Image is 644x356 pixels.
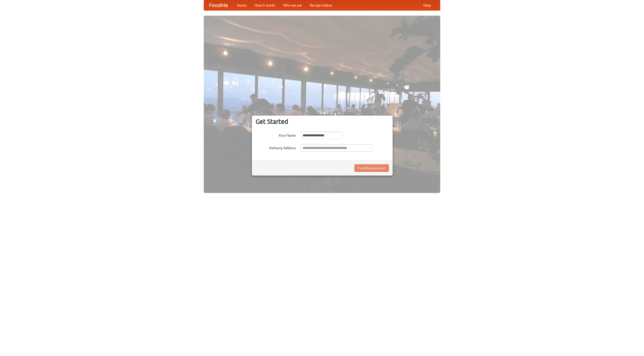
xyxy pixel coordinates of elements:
h3: Get Started [256,118,389,125]
a: Who we are [279,0,306,10]
button: Find Restaurants! [354,164,389,172]
label: Delivery Address [256,144,296,150]
label: Your Name [256,132,296,138]
a: Help [419,0,435,10]
a: FoodMe [204,0,233,10]
a: Recipe videos [306,0,336,10]
a: Home [233,0,251,10]
a: How it works [251,0,279,10]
